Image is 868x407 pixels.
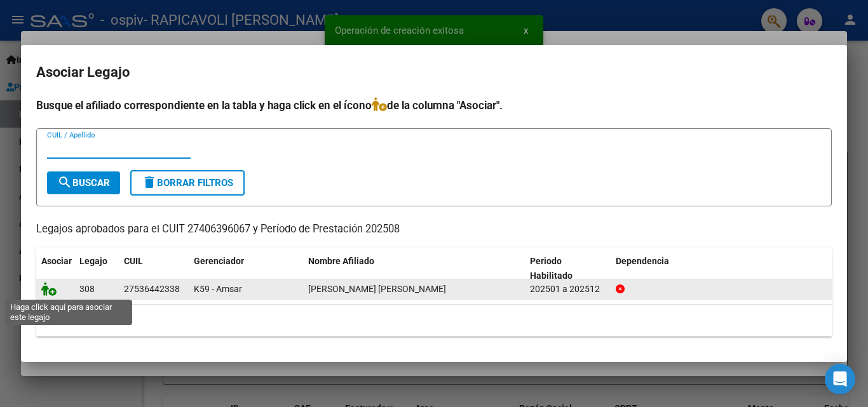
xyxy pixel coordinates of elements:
[530,256,573,281] span: Periodo Habilitado
[142,175,157,190] mat-icon: delete
[36,97,832,114] h4: Busque el afiliado correspondiente en la tabla y haga click en el ícono de la columna "Asociar".
[130,170,245,196] button: Borrar Filtros
[611,248,832,290] datatable-header-cell: Dependencia
[530,282,606,297] div: 202501 a 202512
[525,248,611,290] datatable-header-cell: Periodo Habilitado
[303,248,525,290] datatable-header-cell: Nombre Afiliado
[79,284,95,294] span: 308
[616,256,669,266] span: Dependencia
[119,248,189,290] datatable-header-cell: CUIL
[194,256,244,266] span: Gerenciador
[74,248,119,290] datatable-header-cell: Legajo
[57,175,72,190] mat-icon: search
[36,248,74,290] datatable-header-cell: Asociar
[825,364,855,394] div: Open Intercom Messenger
[194,284,242,294] span: K59 - Amsar
[124,256,143,266] span: CUIL
[124,282,180,297] div: 27536442338
[189,248,303,290] datatable-header-cell: Gerenciador
[36,60,832,84] h2: Asociar Legajo
[79,256,107,266] span: Legajo
[36,222,832,237] p: Legajos aprobados para el CUIT 27406396067 y Período de Prestación 202508
[308,284,446,294] span: ROMANO OCAÑA MIA JAZMIN
[308,256,374,266] span: Nombre Afiliado
[36,305,832,337] div: 1 registros
[41,256,72,266] span: Asociar
[47,171,120,194] button: Buscar
[57,177,110,189] span: Buscar
[142,177,233,189] span: Borrar Filtros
